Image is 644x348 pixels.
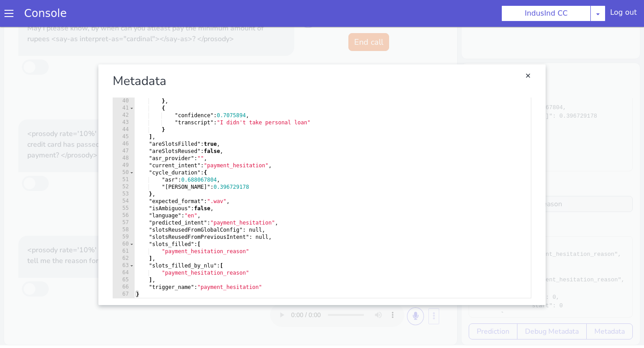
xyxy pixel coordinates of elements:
div: 66 [113,259,135,267]
button: IndusInd CC [501,5,591,21]
div: 45 [113,109,135,116]
div: 63 [113,238,135,245]
div: 42 [113,88,135,95]
div: 60 [113,216,135,224]
div: 50 [113,145,135,152]
div: 62 [113,231,135,238]
div: 55 [113,181,135,188]
div: 53 [113,166,135,174]
div: 59 [113,209,135,216]
div: 67 [113,267,135,274]
a: Console [13,7,77,20]
div: 46 [113,116,135,123]
div: 49 [113,138,135,145]
div: 52 [113,159,135,166]
div: 58 [113,202,135,209]
div: 48 [113,131,135,138]
div: 61 [113,224,135,231]
div: 44 [113,102,135,109]
a: Close [523,47,532,56]
div: Metadata [113,47,531,66]
div: 40 [113,73,135,81]
div: 43 [113,95,135,102]
div: 54 [113,174,135,181]
div: 41 [113,81,135,88]
div: 65 [113,252,135,259]
div: Log out [610,7,637,21]
div: 51 [113,152,135,159]
div: 47 [113,123,135,131]
div: 57 [113,195,135,202]
div: 64 [113,245,135,252]
div: 56 [113,188,135,195]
